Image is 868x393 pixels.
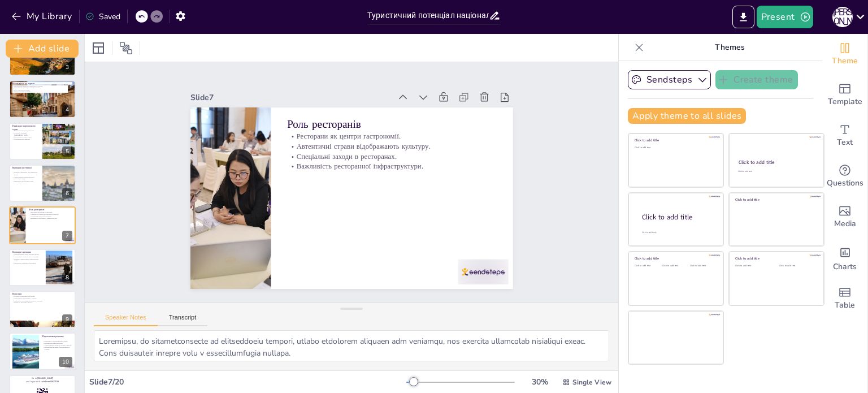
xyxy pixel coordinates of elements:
[62,273,72,283] div: 8
[12,82,72,85] p: Вплив кухні на туризм
[12,180,39,182] p: Важливість культурних подій.
[89,39,107,57] div: Layout
[822,115,867,156] div: Add text boxes
[158,314,208,326] button: Transcript
[648,34,811,61] p: Themes
[6,40,79,58] button: Add slide
[37,377,54,379] strong: [DOMAIN_NAME]
[779,265,815,267] div: Click to add text
[62,62,72,72] div: 3
[835,299,855,312] span: Table
[29,214,72,216] p: Автентичні страви відображають культуру.
[12,87,68,89] p: Популярність кулінарного туризму зростає.
[739,159,814,166] div: Click to add title
[12,292,72,296] p: Висновки
[12,380,72,383] p: and login with code
[12,89,68,91] p: Роль туристичних агенцій.
[662,265,688,267] div: Click to add text
[29,211,72,214] p: Ресторани як центри гастрономії.
[832,7,853,27] div: Ю [PERSON_NAME]
[59,357,72,367] div: 10
[12,258,42,262] p: Навчання приготування національних страв.
[42,340,72,342] p: Інвестиції в гастрономічний туризм.
[732,6,754,28] button: Export to PowerPoint
[526,377,553,387] div: 30 %
[12,297,72,300] p: Розвиток гастрономічного туризму.
[642,212,714,222] div: Click to add title
[12,178,39,180] p: Дегустації страв.
[12,124,39,131] p: Приклади національних страв
[757,6,813,28] button: Present
[94,330,609,361] textarea: Loremipsu, do sitametconsecte ad elitseddoeiu tempori, utlabo etdolorem aliquaen adm veniamqu, no...
[822,237,867,278] div: Add charts and graphs
[9,291,76,328] div: 9
[12,256,42,258] p: Занурення в культуру через кулінарію.
[12,136,39,138] p: Популярність страв у світі.
[12,302,72,304] p: Вплив на економіку регіону.
[735,256,816,261] div: Click to add title
[12,132,39,136] p: Кулінарні традиції в [GEOGRAPHIC_DATA].
[62,231,72,241] div: 7
[12,166,39,170] p: Кулінарні фестивалі
[572,378,611,387] span: Single View
[833,261,857,273] span: Charts
[94,314,158,326] button: Speaker Notes
[12,129,39,132] p: Символи Близькосхідної кухні.
[12,172,39,176] p: Кулінарні фестивалі популяризують кухні.
[9,123,76,160] div: https://cdn.sendsteps.com/images/logo/sendsteps_logo_white.pnghttps://cdn.sendsteps.com/images/lo...
[42,346,72,350] p: Перспективи розвитку гастрономічного туризму.
[822,278,867,319] div: Add a table
[293,110,503,147] p: Роль ресторанів
[42,335,72,338] p: Перспективи розвитку
[12,296,72,298] p: Потенціал національних кухонь.
[367,7,489,24] input: Insert title
[89,377,406,387] div: Slide 7 / 20
[62,105,72,115] div: 4
[9,80,76,118] div: https://cdn.sendsteps.com/images/logo/sendsteps_logo_white.pnghttps://cdn.sendsteps.com/images/lo...
[834,218,856,230] span: Media
[12,85,68,87] p: Гастрономічні враження приваблюють туристів.
[289,145,499,177] p: Спеціальні заходи в ресторанах.
[199,75,400,107] div: Slide 7
[635,138,715,142] div: Click to add title
[12,377,72,380] p: Go to
[9,332,76,370] div: 10
[12,251,42,254] p: Кулінарні навчання
[62,314,72,325] div: 9
[119,41,133,55] span: Position
[822,75,867,115] div: Add ready made slides
[832,6,853,28] button: Ю [PERSON_NAME]
[85,11,120,22] div: Saved
[9,249,76,286] div: https://cdn.sendsteps.com/images/logo/sendsteps_logo_white.pnghttps://cdn.sendsteps.com/images/lo...
[628,70,711,89] button: Sendsteps
[628,108,746,124] button: Apply theme to all slides
[827,177,863,189] span: Questions
[635,146,715,149] div: Click to add text
[292,125,501,157] p: Ресторани як центри гастрономії.
[635,256,715,261] div: Click to add title
[822,197,867,237] div: Add images, graphics, shapes or video
[29,215,72,218] p: Спеціальні заходи в ресторанах.
[832,55,858,67] span: Theme
[12,300,72,302] p: Важливість підтримки кулінарних традицій.
[735,197,816,202] div: Click to add title
[9,165,76,202] div: https://cdn.sendsteps.com/images/logo/sendsteps_logo_white.pnghttps://cdn.sendsteps.com/images/lo...
[42,344,72,346] p: Адаптація пропозицій до потреб туристів.
[289,155,498,187] p: Важливість ресторанної інфраструктури.
[12,262,42,264] p: Важливість місцевих інгредієнтів.
[715,70,798,89] button: Create theme
[642,231,713,234] div: Click to add body
[735,265,771,267] div: Click to add text
[837,136,853,149] span: Text
[12,91,68,93] p: Вплив на місцеву економіку.
[62,146,72,157] div: 5
[828,96,862,108] span: Template
[635,265,660,267] div: Click to add text
[690,265,715,267] div: Click to add text
[12,176,39,178] p: Демонстрації та майстер-класи.
[822,156,867,197] div: Get real-time input from your audience
[738,170,813,173] div: Click to add text
[822,34,867,75] div: Change the overall theme
[29,209,72,212] p: Роль ресторанів
[12,253,42,256] p: Інтерактивність через кулінарні курси.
